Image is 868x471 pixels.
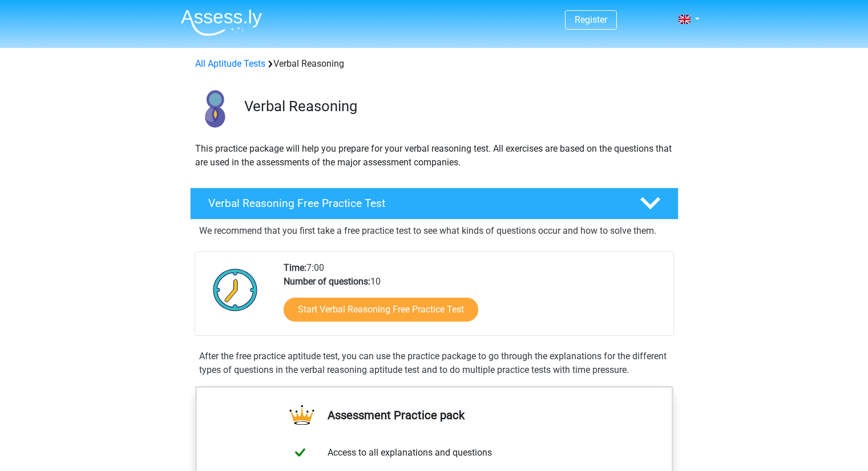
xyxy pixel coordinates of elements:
[208,197,621,210] h4: Verbal Reasoning Free Practice Test
[284,262,306,273] b: Time:
[244,98,669,115] h3: Verbal Reasoning
[575,14,607,25] a: Register
[275,261,673,335] div: 7:00 10
[181,9,262,36] img: Assessly
[195,58,265,69] a: All Aptitude Tests
[284,276,370,287] b: Number of questions:
[185,188,683,220] a: Verbal Reasoning Free Practice Test
[191,84,239,133] img: verbal reasoning
[195,350,674,377] div: After the free practice aptitude test, you can use the practice package to go through the explana...
[207,261,264,318] img: Clock
[195,142,673,169] p: This practice package will help you prepare for your verbal reasoning test. All exercises are bas...
[191,57,678,71] div: Verbal Reasoning
[199,224,669,238] p: We recommend that you first take a free practice test to see what kinds of questions occur and ho...
[284,298,478,322] a: Start Verbal Reasoning Free Practice Test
